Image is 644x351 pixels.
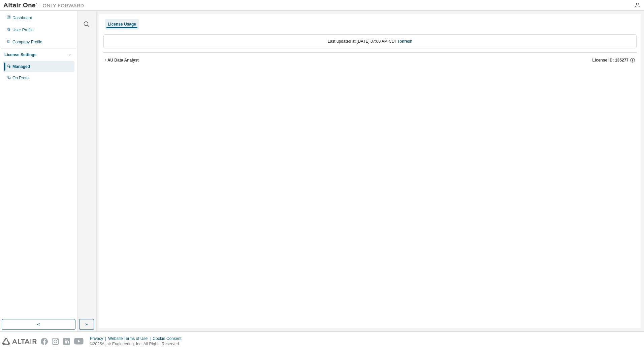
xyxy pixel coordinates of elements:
[153,336,185,341] div: Cookie Consent
[592,57,629,63] span: License ID: 135277
[2,338,37,345] img: altair_logo.svg
[12,75,29,81] div: On Prem
[90,336,108,341] div: Privacy
[103,53,637,68] button: AU Data AnalystLicense ID: 135277
[12,39,42,45] div: Company Profile
[12,64,30,69] div: Managed
[63,338,70,345] img: linkedin.svg
[4,52,36,57] div: License Settings
[12,27,34,33] div: User Profile
[108,22,136,27] div: License Usage
[398,39,412,44] a: Refresh
[103,34,637,48] div: Last updated at: [DATE] 07:00 AM CDT
[41,338,48,345] img: facebook.svg
[12,15,32,21] div: Dashboard
[107,57,139,63] div: AU Data Analyst
[74,338,84,345] img: youtube.svg
[3,2,88,9] img: Altair One
[90,341,186,347] p: © 2025 Altair Engineering, Inc. All Rights Reserved.
[108,336,153,341] div: Website Terms of Use
[52,338,59,345] img: instagram.svg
